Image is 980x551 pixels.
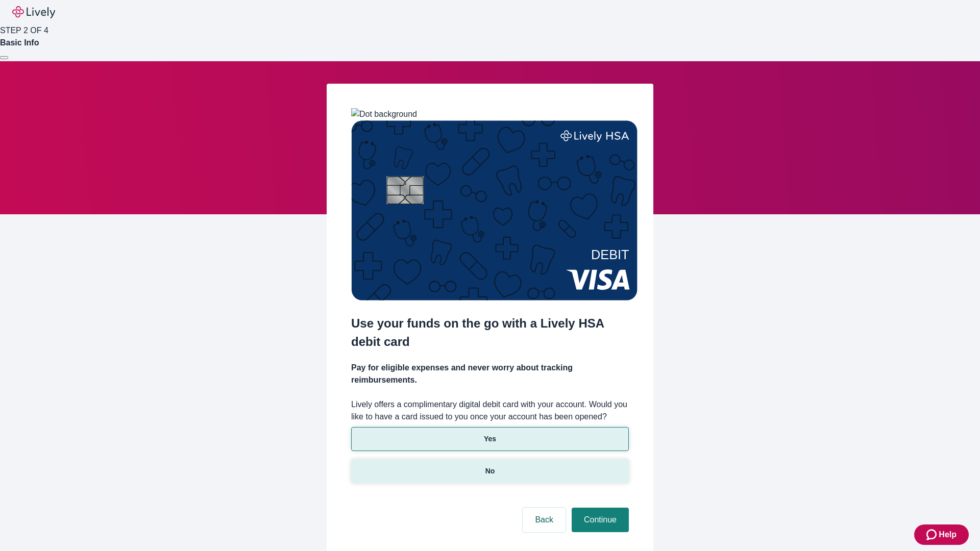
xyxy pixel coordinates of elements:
[351,108,417,120] img: Dot background
[351,459,629,483] button: No
[351,398,629,423] label: Lively offers a complimentary digital debit card with your account. Would you like to have a card...
[351,120,638,300] img: Debit card
[926,529,939,541] svg: Zendesk support icon
[351,362,629,386] h4: Pay for eligible expenses and never worry about tracking reimbursements.
[523,508,566,532] button: Back
[485,466,495,477] p: No
[914,524,969,545] button: Zendesk support iconHelp
[351,427,629,451] button: Yes
[484,434,496,444] p: Yes
[351,314,629,351] h2: Use your funds on the go with a Lively HSA debit card
[939,529,957,541] span: Help
[12,6,55,18] img: Lively
[572,508,629,532] button: Continue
